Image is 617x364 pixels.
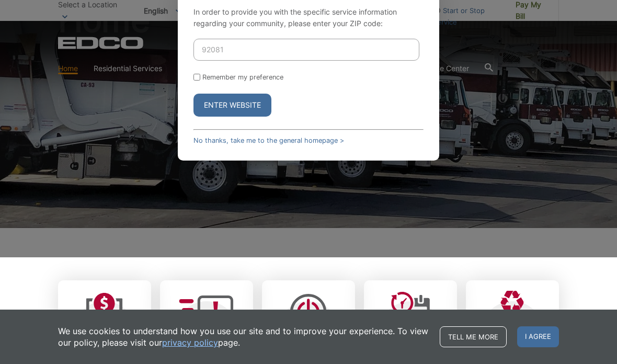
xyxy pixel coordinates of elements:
a: Tell me more [440,326,507,347]
a: privacy policy [162,337,218,348]
label: Remember my preference [202,73,283,81]
p: We use cookies to understand how you use our site and to improve your experience. To view our pol... [58,325,429,348]
input: Enter ZIP Code [193,39,419,61]
span: I agree [517,326,559,347]
button: Enter Website [193,94,271,117]
a: No thanks, take me to the general homepage > [193,136,344,144]
p: In order to provide you with the specific service information regarding your community, please en... [193,6,424,29]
